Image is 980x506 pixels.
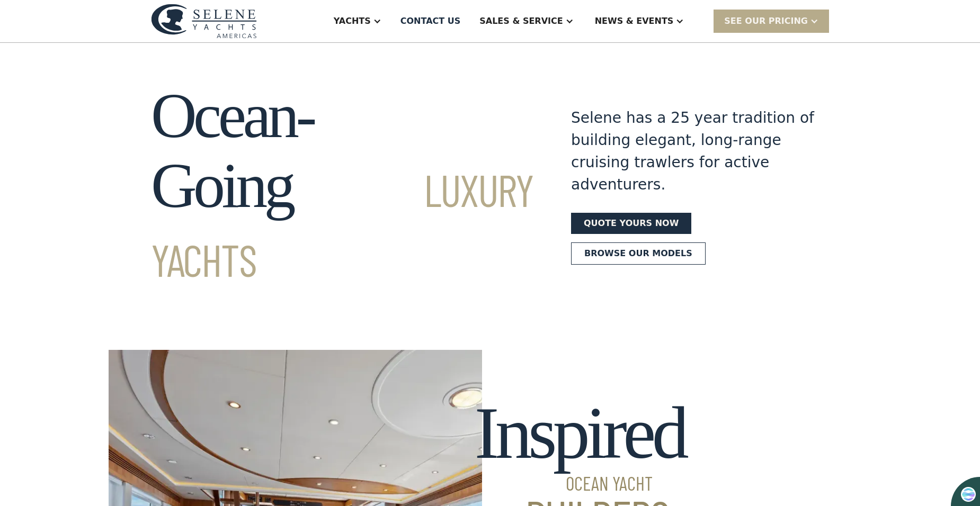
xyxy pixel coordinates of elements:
div: News & EVENTS [595,15,674,28]
a: Browse our models [571,242,706,265]
a: Quote yours now [571,213,691,234]
div: Sales & Service [479,15,563,28]
img: logo [151,4,257,38]
div: Yachts [334,15,371,28]
h1: Ocean-Going [151,81,533,291]
div: Selene has a 25 year tradition of building elegant, long-range cruising trawlers for active adven... [571,107,815,196]
div: SEE Our Pricing [714,10,829,32]
div: SEE Our Pricing [724,15,808,28]
span: Luxury Yachts [151,162,533,286]
span: Ocean Yacht [475,474,685,493]
div: Contact US [400,15,461,28]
